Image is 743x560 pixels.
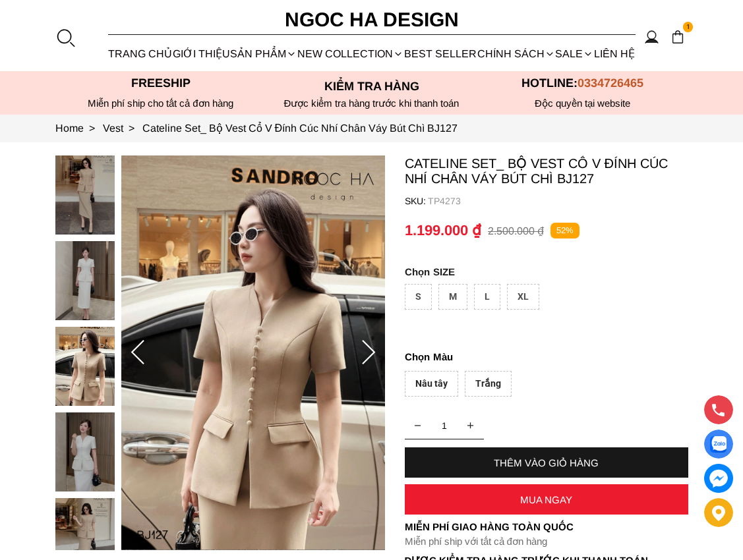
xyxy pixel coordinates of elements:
[121,155,385,550] img: Cateline Set_ Bộ Vest Cổ V Đính Cúc Nhí Chân Váy Bút Chì BJ127_2
[240,4,504,36] a: Ngoc Ha Design
[704,430,733,459] a: Display image
[405,521,574,532] font: Miễn phí giao hàng toàn quốc
[405,412,484,439] input: Quantity input
[55,241,115,320] img: Cateline Set_ Bộ Vest Cổ V Đính Cúc Nhí Chân Váy Bút Chì BJ127_mini_1
[488,225,544,237] p: 2.500.000 ₫
[477,36,555,71] div: Chính sách
[405,222,481,239] p: 1.199.000 ₫
[405,284,432,310] div: S
[710,436,727,453] img: Display image
[465,371,512,397] div: Trắng
[405,457,688,468] div: THÊM VÀO GIỎ HÀNG
[266,98,477,109] p: Được kiểm tra hàng trước khi thanh toán
[297,36,404,71] a: NEW COLLECTION
[55,123,103,134] a: Link to Home
[438,284,467,310] div: M
[55,98,266,109] div: Miễn phí ship cho tất cả đơn hàng
[55,155,115,235] img: Cateline Set_ Bộ Vest Cổ V Đính Cúc Nhí Chân Váy Bút Chì BJ127_mini_0
[683,22,694,32] span: 1
[507,284,539,310] div: XL
[103,123,142,134] a: Link to Vest
[142,123,458,134] a: Link to Cateline Set_ Bộ Vest Cổ V Đính Cúc Nhí Chân Váy Bút Chì BJ127
[405,371,458,397] div: Nâu tây
[405,349,688,365] p: Màu
[230,36,297,71] div: SẢN PHẨM
[670,30,685,44] img: img-CART-ICON-ksit0nf1
[555,36,594,71] a: SALE
[324,80,419,93] font: Kiểm tra hàng
[474,284,500,310] div: L
[405,536,547,547] font: Miễn phí ship với tất cả đơn hàng
[55,327,115,406] img: Cateline Set_ Bộ Vest Cổ V Đính Cúc Nhí Chân Váy Bút Chì BJ127_mini_2
[84,123,100,134] span: >
[477,98,688,109] h6: Độc quyền tại website
[405,494,688,505] div: MUA NGAY
[428,196,688,206] p: TP4273
[405,266,688,277] p: SIZE
[704,464,733,493] a: messenger
[594,36,636,71] a: LIÊN HỆ
[108,36,173,71] a: TRANG CHỦ
[550,223,580,239] p: 52%
[477,76,688,90] p: Hotline:
[123,123,140,134] span: >
[55,76,266,90] p: Freeship
[578,76,643,90] span: 0334726465
[172,36,230,71] a: GIỚI THIỆU
[404,36,477,71] a: BEST SELLER
[405,155,688,186] p: Cateline Set_ Bộ Vest Cổ V Đính Cúc Nhí Chân Váy Bút Chì BJ127
[55,412,115,491] img: Cateline Set_ Bộ Vest Cổ V Đính Cúc Nhí Chân Váy Bút Chì BJ127_mini_3
[405,196,428,206] h6: SKU:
